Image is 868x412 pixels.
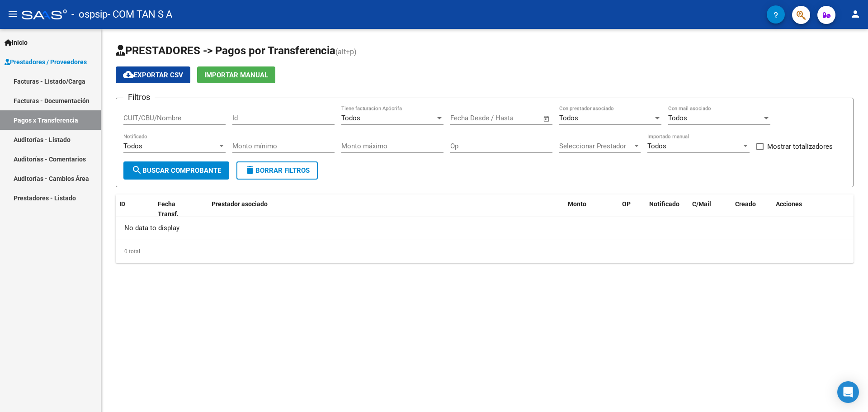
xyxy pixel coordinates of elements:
[776,200,802,208] span: Acciones
[116,217,854,240] div: No data to display
[208,194,564,224] datatable-header-cell: Prestador asociado
[622,200,631,208] span: OP
[689,194,731,224] datatable-header-cell: C/Mail
[116,66,190,83] button: Exportar CSV
[618,194,646,224] datatable-header-cell: OP
[559,114,578,122] span: Todos
[837,381,859,403] div: Open Intercom Messenger
[245,165,255,175] mat-icon: delete
[735,200,756,208] span: Creado
[450,114,487,122] input: Fecha inicio
[5,38,28,47] span: Inicio
[123,91,155,104] h3: Filtros
[116,240,854,263] div: 0 total
[668,114,687,122] span: Todos
[495,114,539,122] input: Fecha fin
[5,57,87,67] span: Prestadores / Proveedores
[647,142,666,150] span: Todos
[767,141,833,152] span: Mostrar totalizadores
[116,194,154,224] datatable-header-cell: ID
[123,142,142,150] span: Todos
[116,44,335,57] span: PRESTADORES -> Pagos por Transferencia
[123,161,229,180] button: Buscar Comprobante
[568,200,586,208] span: Monto
[123,71,183,79] span: Exportar CSV
[71,5,108,24] span: - ospsip
[132,166,221,175] span: Buscar Comprobante
[197,66,275,83] button: Importar Manual
[245,166,310,175] span: Borrar Filtros
[559,142,632,150] span: Seleccionar Prestador
[692,200,711,208] span: C/Mail
[649,200,679,208] span: Notificado
[731,194,772,224] datatable-header-cell: Creado
[108,5,172,24] span: - COM TAN S A
[850,9,861,19] mat-icon: person
[154,194,195,224] datatable-header-cell: Fecha Transf.
[119,200,125,208] span: ID
[335,47,357,56] span: (alt+p)
[542,114,552,124] button: Open calendar
[646,194,689,224] datatable-header-cell: Notificado
[7,9,18,19] mat-icon: menu
[123,69,134,80] mat-icon: cloud_download
[236,161,318,180] button: Borrar Filtros
[341,114,360,122] span: Todos
[212,200,268,208] span: Prestador asociado
[772,194,854,224] datatable-header-cell: Acciones
[132,165,142,175] mat-icon: search
[158,200,179,218] span: Fecha Transf.
[564,194,618,224] datatable-header-cell: Monto
[204,71,268,79] span: Importar Manual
